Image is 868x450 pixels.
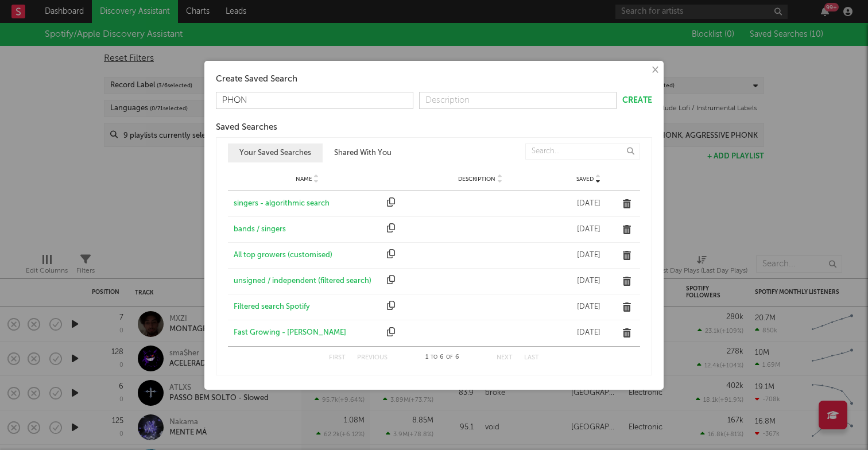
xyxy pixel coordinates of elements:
[234,224,381,235] a: bands / singers
[560,301,617,313] div: [DATE]
[497,355,513,361] button: Next
[622,96,652,104] button: Create
[234,250,381,261] a: All top growers (customised)
[524,355,539,361] button: Last
[525,143,640,160] input: Search...
[410,351,474,364] div: 1 6 6
[560,224,617,235] div: [DATE]
[216,72,652,86] div: Create Saved Search
[323,143,403,162] button: Shared With You
[576,176,594,183] span: Saved
[228,143,323,162] button: Your Saved Searches
[329,355,346,361] button: First
[357,355,387,361] button: Previous
[419,92,617,109] input: Description
[560,327,617,339] div: [DATE]
[234,327,381,339] a: Fast Growing - [PERSON_NAME]
[234,198,381,210] a: singers - algorithmic search
[234,276,381,287] a: unsigned / independent (filtered search)
[216,92,413,109] input: Name
[446,355,453,360] span: of
[560,276,617,287] div: [DATE]
[431,355,437,360] span: to
[648,64,661,76] button: ×
[296,176,312,183] span: Name
[560,250,617,261] div: [DATE]
[234,301,381,313] a: Filtered search Spotify
[216,121,652,134] div: Saved Searches
[560,198,617,210] div: [DATE]
[458,176,495,183] span: Description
